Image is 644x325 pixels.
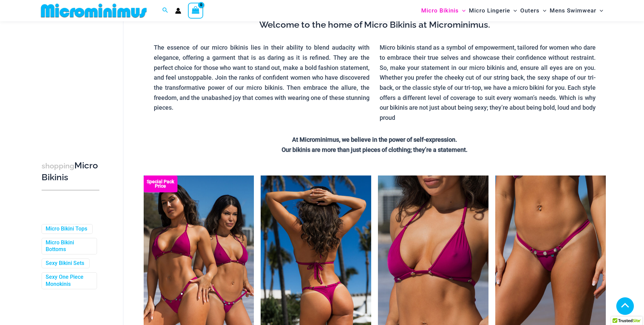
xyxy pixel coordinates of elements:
[162,6,168,15] a: Search icon link
[419,1,606,20] nav: Site Navigation
[510,2,517,19] span: Menu Toggle
[188,3,204,18] a: View Shopping Cart, empty
[596,2,603,19] span: Menu Toggle
[144,180,177,188] b: Special Pack Price
[175,8,181,14] a: Account icon link
[46,225,87,233] a: Micro Bikini Tops
[459,2,466,19] span: Menu Toggle
[46,274,92,288] a: Sexy One Piece Monokinis
[292,136,457,143] strong: At Microminimus, we believe in the power of self-expression.
[42,4,102,139] iframe: TrustedSite Certified
[42,162,74,170] span: shopping
[38,3,149,18] img: MM SHOP LOGO FLAT
[46,260,84,267] a: Sexy Bikini Sets
[540,2,546,19] span: Menu Toggle
[46,239,92,253] a: Micro Bikini Bottoms
[550,2,596,19] span: Mens Swimwear
[149,19,601,31] h3: Welcome to the home of Micro Bikinis at Microminimus.
[548,2,605,19] a: Mens SwimwearMenu ToggleMenu Toggle
[380,43,596,123] p: Micro bikinis stand as a symbol of empowerment, tailored for women who dare to embrace their true...
[282,146,468,153] strong: Our bikinis are more than just pieces of clothing; they’re a statement.
[469,2,510,19] span: Micro Lingerie
[467,2,519,19] a: Micro LingerieMenu ToggleMenu Toggle
[154,43,370,113] p: The essence of our micro bikinis lies in their ability to blend audacity with elegance, offering ...
[520,2,540,19] span: Outers
[42,160,99,183] h3: Micro Bikinis
[519,2,548,19] a: OutersMenu ToggleMenu Toggle
[420,2,467,19] a: Micro BikinisMenu ToggleMenu Toggle
[421,2,459,19] span: Micro Bikinis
